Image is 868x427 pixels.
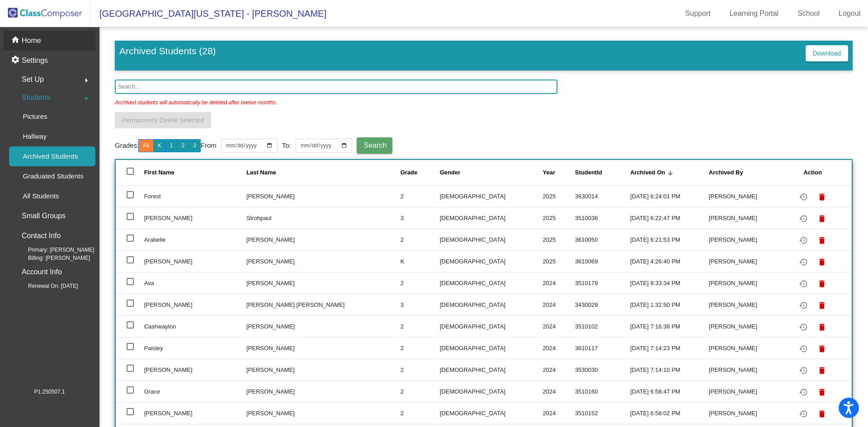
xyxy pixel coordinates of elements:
td: K [401,250,440,272]
div: First Name [144,168,175,177]
td: [DATE] 8:33:34 PM [630,272,709,294]
p: Hallway [23,131,47,142]
td: 3 [401,294,440,315]
td: Grace [144,380,246,402]
td: Forest [144,185,246,207]
mat-icon: restore [798,408,809,419]
p: Home [22,35,41,46]
span: Renewal On: [DATE] [14,282,78,290]
mat-icon: restore [798,387,809,398]
td: [PERSON_NAME] [709,294,785,315]
td: [DEMOGRAPHIC_DATA] [440,337,543,359]
td: [DATE] 1:32:50 PM [630,294,709,315]
td: Cashwaylon [144,315,246,337]
mat-icon: arrow_right [81,75,92,86]
span: Set Up [22,73,44,86]
mat-icon: delete [816,387,827,398]
td: [PERSON_NAME] [709,315,785,337]
mat-icon: restore [798,278,809,289]
td: 2024 [543,315,575,337]
td: 2024 [543,272,575,294]
td: [DEMOGRAPHIC_DATA] [440,402,543,424]
td: [PERSON_NAME] [144,294,246,315]
p: Small Groups [22,210,66,222]
td: 2024 [543,337,575,359]
div: Archived By [709,168,785,177]
p: Archived Students [23,151,78,162]
div: Archived On [630,168,665,177]
td: [PERSON_NAME] [709,359,785,380]
td: [PERSON_NAME] [709,272,785,294]
mat-icon: delete [816,408,827,419]
p: Pictures [23,111,47,122]
span: Search [364,141,387,149]
a: School [790,6,827,21]
td: [PERSON_NAME] [709,402,785,424]
a: From [201,141,217,151]
button: 3 [189,139,201,152]
td: 3610050 [575,229,630,250]
p: Graduated Students [23,171,83,182]
button: 1 [165,139,178,152]
div: Grade [401,168,440,177]
td: [PERSON_NAME] [246,359,401,380]
mat-icon: restore [798,300,809,311]
td: [DEMOGRAPHIC_DATA] [440,294,543,315]
td: [DEMOGRAPHIC_DATA] [440,185,543,207]
td: [DEMOGRAPHIC_DATA] [440,380,543,402]
td: 2 [401,380,440,402]
mat-icon: restore [798,213,809,224]
div: First Name [144,168,246,177]
td: 3610069 [575,250,630,272]
td: [DEMOGRAPHIC_DATA] [440,359,543,380]
td: [DATE] 7:14:23 PM [630,337,709,359]
p: Contact Info [22,230,61,242]
div: StudentId [575,168,630,177]
td: [PERSON_NAME] [709,229,785,250]
mat-icon: delete [816,343,827,354]
div: Grade [401,168,418,177]
td: [DEMOGRAPHIC_DATA] [440,250,543,272]
td: [PERSON_NAME] [709,250,785,272]
a: Learning Portal [722,6,786,21]
button: K [153,139,166,152]
td: 2025 [543,185,575,207]
a: Support [678,6,718,21]
td: 2024 [543,294,575,315]
td: [PERSON_NAME] [144,207,246,229]
td: [PERSON_NAME] [144,250,246,272]
th: Action [784,160,852,185]
div: Year [543,168,575,177]
a: To: [282,141,291,151]
mat-icon: delete [816,278,827,289]
td: [DATE] 6:58:02 PM [630,402,709,424]
td: 2 [401,315,440,337]
td: [DEMOGRAPHIC_DATA] [440,272,543,294]
td: 2024 [543,359,575,380]
mat-icon: delete [816,365,827,376]
h3: Archived Students (28) [119,45,216,63]
td: [DATE] 7:14:10 PM [630,359,709,380]
div: Archived On [630,168,709,177]
td: 3510160 [575,380,630,402]
td: [PERSON_NAME] [246,229,401,250]
td: [DATE] 6:21:53 PM [630,229,709,250]
div: Last Name [246,168,276,177]
td: [PERSON_NAME] [709,185,785,207]
td: [PERSON_NAME] [709,380,785,402]
a: Logout [831,6,868,21]
mat-icon: delete [816,235,827,246]
td: 2 [401,229,440,250]
td: Strohpaul [246,207,401,229]
span: Billing: [PERSON_NAME] [14,254,90,262]
td: 2024 [543,402,575,424]
td: [PERSON_NAME] [246,402,401,424]
td: 3 [401,207,440,229]
mat-icon: home [11,35,22,46]
td: 3510036 [575,207,630,229]
td: Paisley [144,337,246,359]
td: [DEMOGRAPHIC_DATA] [440,207,543,229]
td: [DATE] 7:16:38 PM [630,315,709,337]
span: Students [22,91,50,104]
span: Download [813,50,841,57]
